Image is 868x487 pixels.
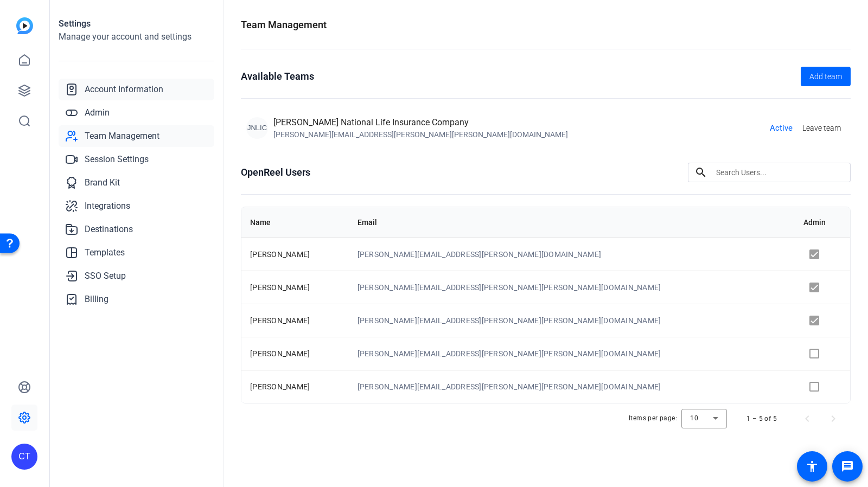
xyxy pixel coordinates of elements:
img: blue-gradient.svg [16,17,33,34]
a: Admin [59,102,214,124]
button: Previous page [794,406,820,432]
div: [PERSON_NAME][EMAIL_ADDRESS][PERSON_NAME][PERSON_NAME][DOMAIN_NAME] [273,129,568,140]
span: Leave team [802,123,841,134]
span: Admin [85,106,110,119]
div: Items per page: [629,413,677,424]
span: [PERSON_NAME] [250,382,310,391]
a: Destinations [59,219,214,240]
span: Billing [85,293,108,306]
div: CT [11,444,37,470]
mat-icon: search [688,166,714,179]
a: Billing [59,289,214,310]
h1: Settings [59,17,214,30]
h1: OpenReel Users [241,165,310,180]
th: Admin [795,207,850,238]
mat-icon: accessibility [806,460,819,473]
span: SSO Setup [85,270,126,283]
h1: Available Teams [241,69,314,84]
th: Email [349,207,795,238]
span: Integrations [85,200,130,213]
span: Session Settings [85,153,149,166]
mat-icon: message [841,460,854,473]
span: Account Information [85,83,163,96]
a: SSO Setup [59,265,214,287]
td: [PERSON_NAME][EMAIL_ADDRESS][PERSON_NAME][DOMAIN_NAME] [349,238,795,271]
span: Team Management [85,130,159,143]
button: Leave team [798,118,845,138]
span: Brand Kit [85,176,120,189]
td: [PERSON_NAME][EMAIL_ADDRESS][PERSON_NAME][PERSON_NAME][DOMAIN_NAME] [349,304,795,337]
h2: Manage your account and settings [59,30,214,43]
span: Templates [85,246,125,259]
input: Search Users... [716,166,842,179]
td: [PERSON_NAME][EMAIL_ADDRESS][PERSON_NAME][PERSON_NAME][DOMAIN_NAME] [349,370,795,403]
a: Brand Kit [59,172,214,194]
a: Account Information [59,79,214,100]
a: Team Management [59,125,214,147]
td: [PERSON_NAME][EMAIL_ADDRESS][PERSON_NAME][PERSON_NAME][DOMAIN_NAME] [349,337,795,370]
span: [PERSON_NAME] [250,283,310,292]
span: [PERSON_NAME] [250,250,310,259]
span: [PERSON_NAME] [250,316,310,325]
a: Templates [59,242,214,264]
span: Add team [809,71,842,82]
span: [PERSON_NAME] [250,349,310,358]
div: JNLIC [246,117,268,139]
h1: Team Management [241,17,327,33]
a: Session Settings [59,149,214,170]
a: Integrations [59,195,214,217]
span: Active [770,122,793,134]
span: Destinations [85,223,133,236]
th: Name [241,207,349,238]
button: Next page [820,406,846,432]
td: [PERSON_NAME][EMAIL_ADDRESS][PERSON_NAME][PERSON_NAME][DOMAIN_NAME] [349,271,795,304]
div: [PERSON_NAME] National Life Insurance Company [273,116,568,129]
div: 1 – 5 of 5 [746,413,777,424]
button: Add team [801,67,851,86]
